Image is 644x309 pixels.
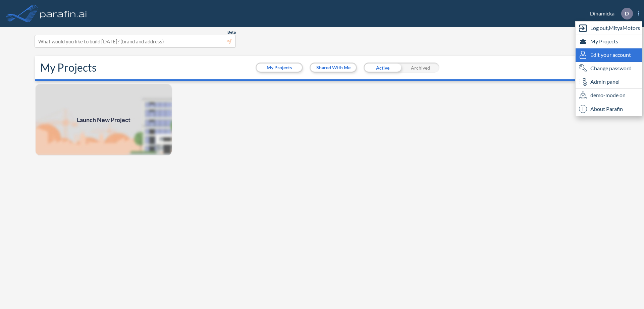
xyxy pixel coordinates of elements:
[576,89,642,102] div: demo-mode on
[590,91,626,99] span: demo-mode on
[580,8,639,20] div: Dinamicka
[579,105,587,113] span: i
[590,37,618,45] span: My Projects
[401,63,439,73] div: Archived
[576,35,642,48] div: My Projects
[39,7,88,20] img: logo
[364,63,401,73] div: Active
[576,22,642,35] div: Log out
[257,64,302,72] button: My Projects
[311,64,356,72] button: Shared With Me
[35,83,172,156] a: Launch New Project
[35,83,172,156] img: add
[590,105,623,113] span: About Parafin
[576,48,642,62] div: Edit user
[576,75,642,89] div: Admin panel
[77,115,130,124] span: Launch New Project
[576,102,642,116] div: About Parafin
[625,10,629,16] p: D
[590,64,632,72] span: Change password
[590,24,640,32] span: Log out, MityaMotors
[576,62,642,75] div: Change password
[227,30,236,35] span: Beta
[590,51,631,59] span: Edit your account
[40,61,97,74] h2: My Projects
[590,78,620,86] span: Admin panel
